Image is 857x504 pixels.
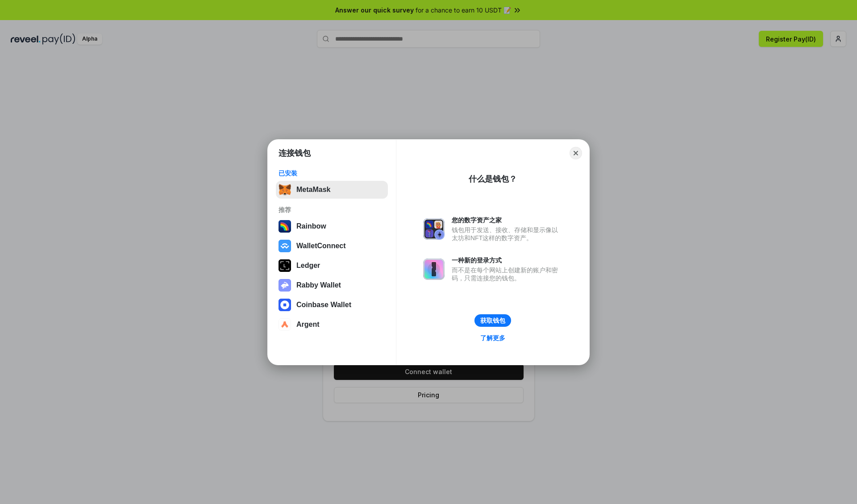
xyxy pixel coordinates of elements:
[276,181,388,199] button: MetaMask
[296,222,326,230] div: Rainbow
[276,237,388,255] button: WalletConnect
[279,279,291,292] img: svg+xml,%3Csvg%20xmlns%3D%22http%3A%2F%2Fwww.w3.org%2F2000%2Fsvg%22%20fill%3D%22none%22%20viewBox...
[276,316,388,333] button: Argent
[480,334,505,342] div: 了解更多
[279,206,385,214] div: 推荐
[279,220,291,233] img: svg+xml,%3Csvg%20width%3D%22120%22%20height%3D%22120%22%20viewBox%3D%220%200%20120%20120%22%20fil...
[296,262,320,270] div: Ledger
[469,174,517,184] div: 什么是钱包？
[279,318,291,331] img: svg+xml,%3Csvg%20width%3D%2228%22%20height%3D%2228%22%20viewBox%3D%220%200%2028%2028%22%20fill%3D...
[296,321,320,329] div: Argent
[452,266,562,282] div: 而不是在每个网站上创建新的账户和密码，只需连接您的钱包。
[279,148,311,158] h1: 连接钱包
[279,299,291,311] img: svg+xml,%3Csvg%20width%3D%2228%22%20height%3D%2228%22%20viewBox%3D%220%200%2028%2028%22%20fill%3D...
[276,296,388,314] button: Coinbase Wallet
[475,332,511,344] a: 了解更多
[276,217,388,235] button: Rainbow
[296,242,346,250] div: WalletConnect
[279,169,385,177] div: 已安装
[570,147,582,159] button: Close
[423,218,445,240] img: svg+xml,%3Csvg%20xmlns%3D%22http%3A%2F%2Fwww.w3.org%2F2000%2Fsvg%22%20fill%3D%22none%22%20viewBox...
[296,186,330,194] div: MetaMask
[423,258,445,280] img: svg+xml,%3Csvg%20xmlns%3D%22http%3A%2F%2Fwww.w3.org%2F2000%2Fsvg%22%20fill%3D%22none%22%20viewBox...
[279,259,291,272] img: svg+xml,%3Csvg%20xmlns%3D%22http%3A%2F%2Fwww.w3.org%2F2000%2Fsvg%22%20width%3D%2228%22%20height%3...
[480,317,505,325] div: 获取钱包
[296,301,351,309] div: Coinbase Wallet
[296,281,341,289] div: Rabby Wallet
[452,226,562,242] div: 钱包用于发送、接收、存储和显示像以太坊和NFT这样的数字资产。
[279,183,291,196] img: svg+xml,%3Csvg%20fill%3D%22none%22%20height%3D%2233%22%20viewBox%3D%220%200%2035%2033%22%20width%...
[276,257,388,275] button: Ledger
[452,216,562,224] div: 您的数字资产之家
[474,314,511,327] button: 获取钱包
[276,276,388,294] button: Rabby Wallet
[279,240,291,252] img: svg+xml,%3Csvg%20width%3D%2228%22%20height%3D%2228%22%20viewBox%3D%220%200%2028%2028%22%20fill%3D...
[452,256,562,264] div: 一种新的登录方式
